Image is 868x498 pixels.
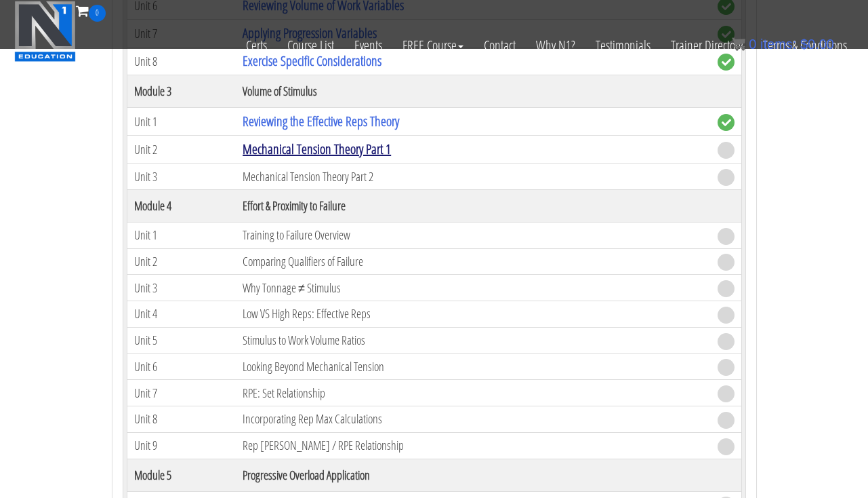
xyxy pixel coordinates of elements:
[236,275,710,301] td: Why Tonnage ≠ Stimulus
[127,222,236,248] td: Unit 1
[127,108,236,136] td: Unit 1
[89,5,106,22] span: 0
[236,406,710,433] td: Incorporating Rep Max Calculations
[661,22,753,69] a: Trainer Directory
[127,275,236,301] td: Unit 3
[718,114,735,131] span: complete
[236,459,710,491] th: Progressive Overload Application
[127,164,236,190] td: Unit 3
[236,248,710,275] td: Comparing Qualifiers of Failure
[236,380,710,406] td: RPE: Set Relationship
[243,140,391,158] a: Mechanical Tension Theory Part 1
[236,22,277,69] a: Certs
[127,459,236,491] th: Module 5
[76,1,106,20] a: 0
[127,189,236,222] th: Module 4
[732,37,745,51] img: icon11.png
[127,432,236,459] td: Unit 9
[800,37,834,52] bdi: 0.00
[344,22,392,69] a: Events
[127,406,236,433] td: Unit 8
[127,75,236,108] th: Module 3
[127,136,236,164] td: Unit 2
[236,432,710,459] td: Rep [PERSON_NAME] / RPE Relationship
[800,37,808,52] span: $
[526,22,585,69] a: Why N1?
[127,248,236,275] td: Unit 2
[236,301,710,328] td: Low VS High Reps: Effective Reps
[127,327,236,353] td: Unit 5
[277,22,344,69] a: Course List
[236,327,710,353] td: Stimulus to Work Volume Ratios
[585,22,661,69] a: Testimonials
[127,380,236,406] td: Unit 7
[236,222,710,248] td: Training to Failure Overview
[753,22,857,69] a: Terms & Conditions
[127,353,236,380] td: Unit 6
[732,37,834,52] a: 0 items: $0.00
[14,1,76,62] img: n1-education
[392,22,474,69] a: FREE Course
[474,22,526,69] a: Contact
[236,75,710,108] th: Volume of Stimulus
[760,37,796,52] span: items:
[127,301,236,328] td: Unit 4
[236,189,710,222] th: Effort & Proximity to Failure
[749,37,756,52] span: 0
[236,353,710,380] td: Looking Beyond Mechanical Tension
[243,112,399,130] a: Reviewing the Effective Reps Theory
[236,164,710,190] td: Mechanical Tension Theory Part 2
